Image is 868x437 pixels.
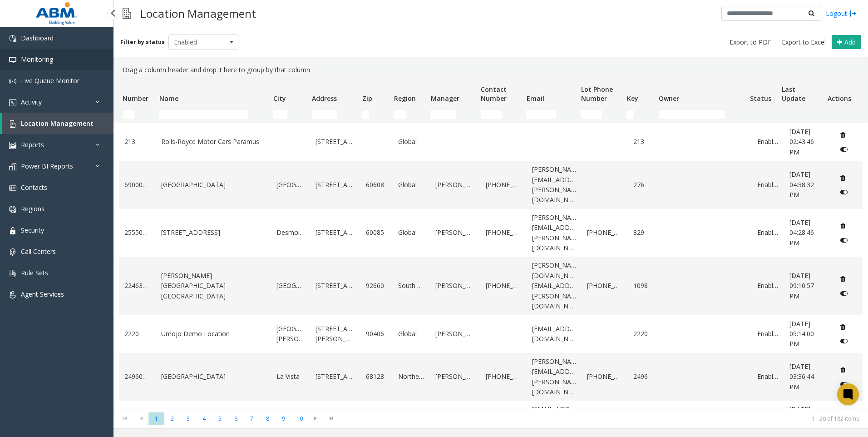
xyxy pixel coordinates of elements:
[161,137,266,147] a: Rolls-Royce Motor Cars Paramus
[789,218,814,247] span: [DATE] 04:28:46 PM
[532,324,577,344] a: [EMAIL_ADDRESS][DOMAIN_NAME]
[21,183,47,192] span: Contacts
[836,142,853,157] button: Disable
[587,372,622,382] a: [PHONE_NUMBER]
[307,412,323,425] span: Go to the next page
[481,110,502,119] input: Contact Number Filter
[627,94,638,103] span: Key
[316,324,355,344] a: [STREET_ADDRESS][PERSON_NAME]
[633,228,655,238] a: 829
[366,329,387,339] a: 90406
[789,404,824,435] a: [DATE] 02:25:23 PM
[169,35,224,50] span: Enabled
[212,412,228,425] span: Page 5
[244,412,260,425] span: Page 7
[124,329,150,339] a: 2220
[844,38,856,46] span: Add
[581,110,602,119] input: Lot Phone Number Filter
[362,94,372,103] span: Zip
[120,38,165,46] label: Filter by status
[532,164,577,205] a: [PERSON_NAME][EMAIL_ADDRESS][PERSON_NAME][DOMAIN_NAME]
[196,412,212,425] span: Page 4
[427,106,477,123] td: Manager Filter
[309,415,321,422] span: Go to the next page
[9,35,16,42] img: 'icon'
[270,106,308,123] td: City Filter
[9,270,16,277] img: 'icon'
[21,140,44,149] span: Reports
[789,127,824,157] a: [DATE] 02:43:46 PM
[430,110,456,119] input: Manager Filter
[398,372,424,382] a: Northeast
[291,412,307,425] span: Page 10
[633,329,655,339] a: 2220
[9,120,16,128] img: 'icon'
[390,106,427,123] td: Region Filter
[836,218,850,233] button: Delete
[836,233,853,248] button: Disable
[273,110,287,119] input: City Filter
[435,372,475,382] a: [PERSON_NAME]
[757,137,779,147] a: Enabled
[161,180,266,190] a: [GEOGRAPHIC_DATA]
[746,79,778,106] th: Status
[9,227,16,234] img: 'icon'
[832,35,861,50] button: Add
[123,110,134,119] input: Number Filter
[9,291,16,298] img: 'icon'
[824,79,856,106] th: Actions
[532,357,577,397] a: [PERSON_NAME][EMAIL_ADDRESS][PERSON_NAME][DOMAIN_NAME]
[161,228,266,238] a: [STREET_ADDRESS]
[161,271,266,301] a: [PERSON_NAME][GEOGRAPHIC_DATA] [GEOGRAPHIC_DATA]
[276,412,291,425] span: Page 9
[659,94,679,103] span: Owner
[159,94,178,103] span: Name
[398,228,424,238] a: Global
[21,98,42,106] span: Activity
[526,110,556,119] input: Email Filter
[21,290,64,298] span: Agent Services
[9,78,16,85] img: 'icon'
[836,128,850,142] button: Delete
[323,412,339,425] span: Go to the last page
[789,362,814,391] span: [DATE] 03:36:44 PM
[836,286,853,300] button: Disable
[836,405,850,420] button: Delete
[789,127,814,156] span: [DATE] 02:43:46 PM
[276,281,305,291] a: [GEOGRAPHIC_DATA]
[398,137,424,147] a: Global
[316,180,355,190] a: [STREET_ADDRESS]
[9,99,16,106] img: 'icon'
[746,106,778,123] td: Status Filter
[21,55,53,64] span: Monitoring
[9,184,16,192] img: 'icon'
[789,170,814,199] span: [DATE] 04:38:32 PM
[276,228,305,238] a: Desmoines
[345,415,859,422] kendo-pager-info: 1 - 20 of 182 items
[316,228,355,238] a: [STREET_ADDRESS]
[757,228,779,238] a: Enabled
[587,281,622,291] a: [PHONE_NUMBER]
[260,412,276,425] span: Page 8
[312,110,337,119] input: Address Filter
[325,415,337,422] span: Go to the last page
[435,228,475,238] a: [PERSON_NAME]
[136,2,261,25] h3: Location Management
[757,180,779,190] a: Enabled
[124,228,150,238] a: 25550063
[119,106,155,123] td: Number Filter
[316,281,355,291] a: [STREET_ADDRESS]
[161,329,266,339] a: Umojo Demo Location
[21,119,94,128] span: Location Management
[2,113,113,134] a: Location Management
[431,94,459,103] span: Manager
[366,180,387,190] a: 60608
[21,34,54,42] span: Dashboard
[21,247,56,256] span: Call Centers
[577,106,623,123] td: Lot Phone Number Filter
[824,106,856,123] td: Actions Filter
[778,36,829,49] button: Export to Excel
[316,137,355,147] a: [STREET_ADDRESS]
[435,281,475,291] a: [PERSON_NAME]
[623,106,655,123] td: Key Filter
